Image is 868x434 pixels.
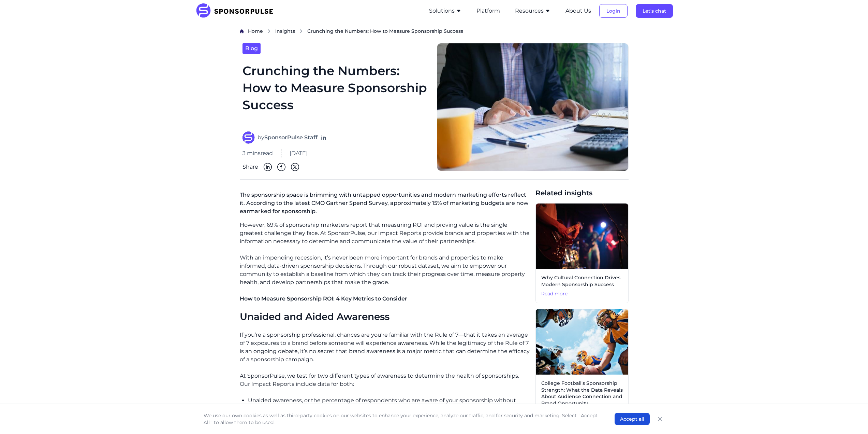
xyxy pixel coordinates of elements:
[267,29,271,33] img: chevron right
[242,149,273,157] span: 3 mins read
[615,413,650,425] button: Accept all
[299,29,303,33] img: chevron right
[476,7,500,15] button: Platform
[636,8,673,14] a: Let's chat
[242,43,261,54] a: Blog
[536,204,628,269] img: Neza Dolmo courtesy of Unsplash
[277,163,285,171] img: Facebook
[240,331,530,364] p: If you’re a sponsorship professional, chances are you’re familiar with the Rule of 7—that it take...
[307,28,463,34] span: Crunching the Numbers: How to Measure Sponsorship Success
[240,29,244,33] img: Home
[476,8,500,14] a: Platform
[437,43,629,171] img: Find out how how to measure sponsorship success using 4 key metrics that we use to understand spo...
[242,131,255,144] img: SponsorPulse Staff
[240,188,530,221] p: The sponsorship space is brimming with untapped opportunities and modern marketing efforts reflec...
[248,28,263,35] a: Home
[275,28,295,34] span: Insights
[240,311,530,323] h2: Unaided and Aided Awareness
[541,291,623,297] span: Read more
[536,309,628,375] img: Getty Images courtesy of Unsplash
[240,254,530,286] p: With an impending recession, it’s never been more important for brands and properties to make inf...
[242,62,429,124] h1: Crunching the Numbers: How to Measure Sponsorship Success
[429,7,461,15] button: Solutions
[240,372,530,388] p: At SponsorPulse, we test for two different types of awareness to determine the health of sponsors...
[291,163,299,171] img: Twitter
[290,149,308,157] span: [DATE]
[636,4,673,18] button: Let's chat
[515,7,550,15] button: Resources
[264,163,272,171] img: Linkedin
[599,8,628,14] a: Login
[535,188,629,198] span: Related insights
[320,134,327,141] a: Follow on LinkedIn
[655,414,665,424] button: Close
[565,7,591,15] button: About Us
[248,396,530,421] p: Unaided awareness, or the percentage of respondents who are aware of your sponsorship without ass...
[264,134,318,141] strong: SponsorPulse Staff
[240,221,530,246] p: However, 69% of sponsorship marketers report that measuring ROI and proving value is the single g...
[242,163,258,171] span: Share
[248,28,263,34] span: Home
[535,203,629,303] a: Why Cultural Connection Drives Modern Sponsorship SuccessRead more
[599,4,628,18] button: Login
[195,3,278,18] img: SponsorPulse
[535,309,629,422] a: College Football's Sponsorship Strength: What the Data Reveals About Audience Connection and Bran...
[240,295,407,302] span: How to Measure Sponsorship ROI: 4 Key Metrics to Consider
[204,412,601,426] p: We use our own cookies as well as third-party cookies on our websites to enhance your experience,...
[275,28,295,35] a: Insights
[541,380,623,407] span: College Football's Sponsorship Strength: What the Data Reveals About Audience Connection and Bran...
[565,8,591,14] a: About Us
[541,275,623,288] span: Why Cultural Connection Drives Modern Sponsorship Success
[258,134,318,142] span: by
